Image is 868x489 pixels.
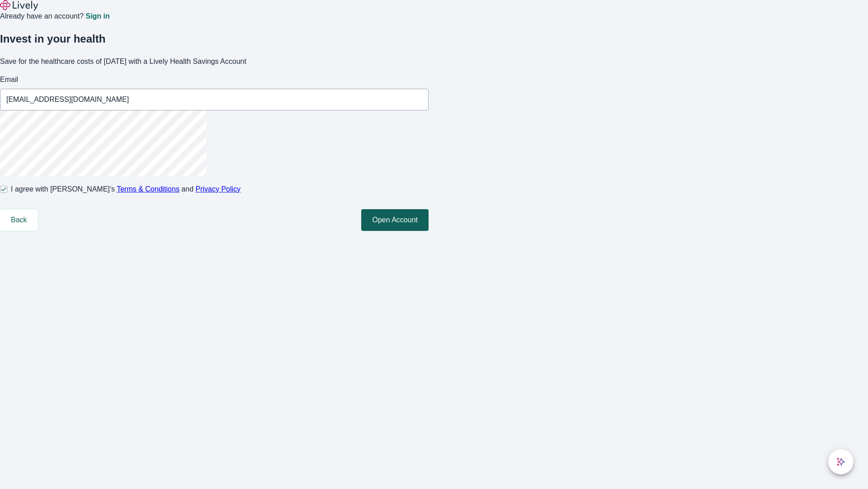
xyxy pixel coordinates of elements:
a: Privacy Policy [196,185,241,193]
a: Sign in [85,13,109,20]
a: Terms & Conditions [117,185,179,193]
button: chat [828,449,854,475]
span: I agree with [PERSON_NAME]’s and [11,184,241,195]
button: Open Account [361,209,429,231]
svg: Lively AI Assistant [836,457,845,466]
